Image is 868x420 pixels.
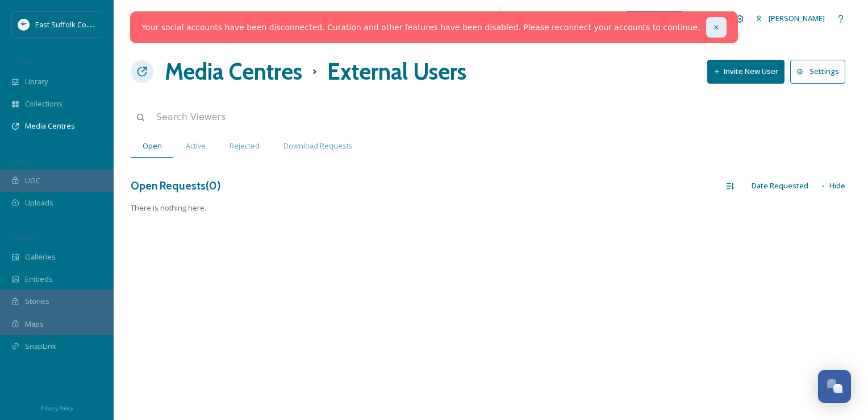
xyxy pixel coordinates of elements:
a: Settings [790,60,851,83]
span: Stories [25,296,49,307]
img: ESC%20Logo.png [18,19,30,30]
span: COLLECT [11,158,36,166]
button: Hide [814,175,851,197]
span: Download Requests [283,141,353,151]
span: Media Centres [25,121,75,131]
span: East Suffolk Council [35,19,102,30]
span: Privacy Policy [40,405,73,412]
input: Search Viewers [151,105,415,130]
a: Your social accounts have been disconnected. Curation and other features have been disabled. Plea... [141,22,700,34]
span: Embeds [25,274,53,285]
span: Open [143,141,162,151]
div: Date Requested [746,175,814,197]
button: Settings [790,60,845,83]
a: Privacy Policy [40,401,73,414]
a: What's New [626,11,683,27]
span: Galleries [25,252,56,262]
a: View all files [428,7,495,30]
span: WIDGETS [11,234,37,242]
span: Uploads [25,197,53,208]
span: [PERSON_NAME] [769,13,825,23]
span: Maps [25,319,44,330]
a: [PERSON_NAME] [750,7,831,30]
span: Library [25,76,48,87]
span: Active [186,141,206,151]
span: SnapLink [25,341,56,352]
button: Invite New User [707,60,784,83]
button: Open Chat [818,370,851,403]
span: MEDIA [11,59,31,67]
h1: External Users [327,55,466,89]
span: Collections [25,98,62,109]
h3: Open Requests ( 0 ) [131,178,221,194]
input: Search your library [157,6,408,31]
span: Rejected [229,141,260,151]
span: UGC [25,175,40,186]
span: There is nothing here. [131,203,851,213]
a: Media Centres [165,55,302,89]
